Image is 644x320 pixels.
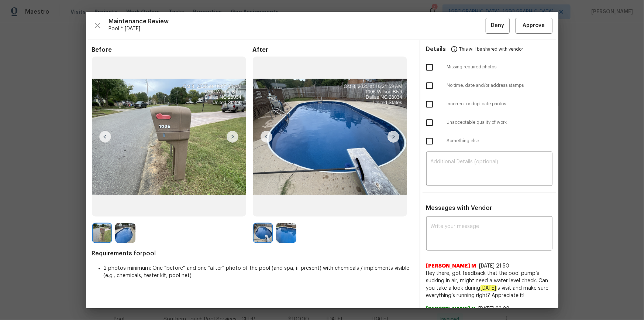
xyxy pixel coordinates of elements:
span: Incorrect or duplicate photos [447,101,552,107]
span: Unacceptable quality of work [447,119,552,126]
span: After [253,46,414,54]
button: Approve [516,18,552,34]
span: Deny [491,21,504,30]
span: No time, date and/or address stamps [447,82,552,89]
div: Incorrect or duplicate photos [420,95,558,113]
span: [DATE] 23:22 [479,306,510,312]
span: [DATE] 21:50 [479,263,510,269]
span: Approve [523,21,545,30]
span: Something else [447,138,552,144]
span: Requirements for pool [92,250,414,257]
span: Missing required photos [447,64,552,70]
span: Maintenance Review [109,18,486,25]
img: left-chevron-button-url [261,131,272,143]
span: Hey there, got feedback that the pool pump’s sucking in air, might need a water level check. Can ... [426,270,552,299]
span: [PERSON_NAME] N [426,305,476,313]
span: This will be shared with vendor [459,40,523,58]
em: [DATE] [481,285,497,291]
img: right-chevron-button-url [388,131,399,143]
li: 2 photos minimum: One “before” and one “after” photo of the pool (and spa, if present) with chemi... [104,265,414,279]
span: Details [426,40,446,58]
span: [PERSON_NAME] M [426,262,476,270]
div: Something else [420,132,558,150]
div: Unacceptable quality of work [420,113,558,132]
img: right-chevron-button-url [227,131,238,143]
span: Before [92,46,253,54]
span: Pool * [DATE] [109,25,486,33]
img: left-chevron-button-url [99,131,111,143]
div: No time, date and/or address stamps [420,76,558,95]
div: Missing required photos [420,58,558,76]
span: Messages with Vendor [426,205,492,211]
button: Deny [486,18,510,34]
